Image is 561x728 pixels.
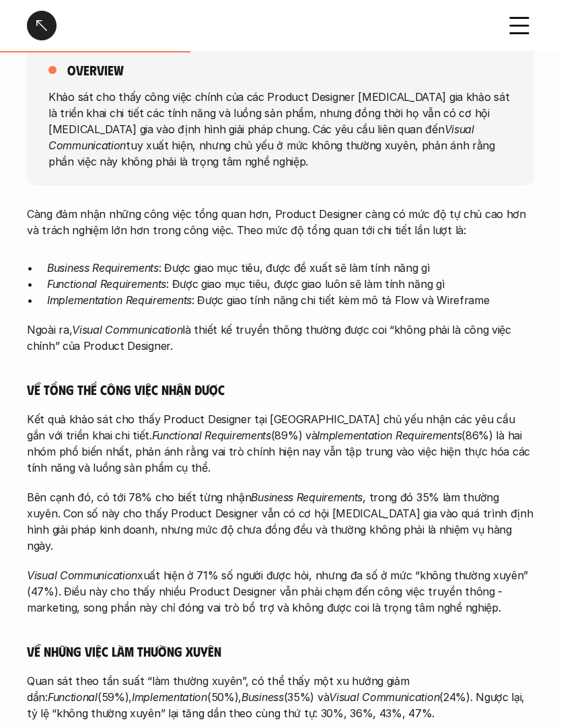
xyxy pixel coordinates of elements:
[152,429,271,442] em: Functional Requirements
[47,277,166,291] em: Functional Requirements
[27,643,534,659] h5: Về những việc làm thường xuyên
[47,292,534,308] p: : Được giao tính năng chi tiết kèm mô tả Flow và Wireframe
[251,490,363,504] em: Business Requirements
[27,322,534,354] p: Ngoài ra, là thiết kế truyền thông thường được coi “không phải là công việc chính” của Product De...
[27,489,534,554] p: Bên cạnh đó, có tới 78% cho biết từng nhận , trong đó 35% làm thường xuyên. Con số này cho thấy P...
[47,276,534,292] p: : Được giao mục tiêu, được giao luôn sẽ làm tính năng gì
[47,261,159,275] em: Business Requirements
[27,381,534,398] h5: Về tổng thể công việc nhận được
[317,429,461,442] em: Implementation Requirements
[27,673,534,721] p: Quan sát theo tần suất “làm thường xuyên”, có thể thấy một xu hướng giảm dần: (59%), (50%), (35%)...
[48,89,513,170] p: Khảo sát cho thấy công việc chính của các Product Designer [MEDICAL_DATA] gia khảo sát là triển k...
[47,293,192,307] em: Implementation Requirements
[241,690,284,704] em: Business
[72,323,182,336] em: Visual Communication
[27,411,534,476] p: Kết quả khảo sát cho thấy Product Designer tại [GEOGRAPHIC_DATA] chủ yếu nhận các yêu cầu gắn với...
[47,260,534,276] p: : Được giao mục tiêu, được đề xuất sẽ làm tính năng gì
[48,690,98,704] em: Functional
[67,61,124,78] h5: overview
[27,567,534,616] p: xuất hiện ở 71% số người được hỏi, nhưng đa số ở mức “không thường xuyên” (47%). Điều này cho thấ...
[132,690,207,704] em: Implementation
[329,690,439,704] em: Visual Communication
[27,206,534,238] p: Càng đảm nhận những công việc tổng quan hơn, Product Designer càng có mức độ tự chủ cao hơn và tr...
[27,569,137,582] em: Visual Communication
